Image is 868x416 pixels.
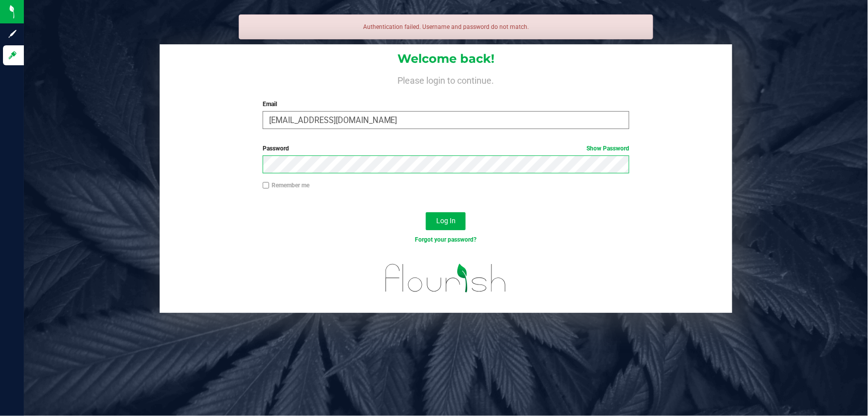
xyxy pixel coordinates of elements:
[426,212,466,230] button: Log In
[160,52,732,65] h1: Welcome back!
[586,145,629,152] a: Show Password
[263,181,309,190] label: Remember me
[375,255,518,301] img: flourish_logo.svg
[263,100,630,109] label: Email
[263,182,270,189] input: Remember me
[7,29,17,39] inline-svg: Sign up
[436,217,456,225] span: Log In
[239,14,654,39] div: Authentication failed. Username and password do not match.
[263,145,289,152] span: Password
[160,74,732,86] h4: Please login to continue.
[415,236,477,243] a: Forgot your password?
[7,50,17,60] inline-svg: Log in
